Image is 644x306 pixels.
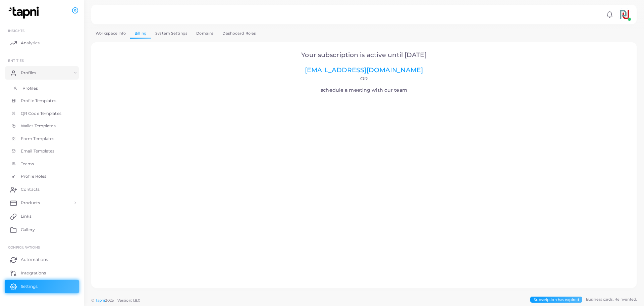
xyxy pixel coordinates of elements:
a: Profile Roles [5,170,79,183]
span: Automations [21,257,48,263]
span: Contacts [21,186,40,192]
span: Version: 1.8.0 [117,298,141,303]
a: Gallery [5,223,79,236]
a: [EMAIL_ADDRESS][DOMAIN_NAME] [305,66,423,74]
a: avatar [616,8,633,21]
a: System Settings [151,29,192,38]
span: Profile Roles [21,173,46,179]
img: logo [6,6,43,19]
span: ENTITIES [8,58,24,62]
span: Links [21,213,32,219]
a: Analytics [5,36,79,50]
a: Tapni [95,298,105,303]
a: Billing [130,29,151,38]
span: Profiles [22,85,38,91]
a: Links [5,210,79,223]
span: Products [21,200,40,206]
a: Automations [5,253,79,266]
span: Integrations [21,270,46,276]
a: Form Templates [5,132,79,145]
a: Email Templates [5,145,79,158]
span: Email Templates [21,148,55,154]
a: Settings [5,280,79,293]
span: © [91,298,140,303]
a: Domains [192,29,218,38]
a: Dashboard Roles [218,29,260,38]
img: avatar [618,8,631,21]
span: Teams [21,161,34,167]
span: Profiles [21,70,36,76]
span: Configurations [8,245,40,249]
span: Form Templates [21,136,55,142]
a: Wallet Templates [5,120,79,132]
span: Subscription has expired [530,297,582,303]
a: Profiles [5,66,79,80]
span: Business cards. Reinvented. [586,297,637,302]
iframe: Select a Date & Time - Calendly [101,95,628,279]
a: Profile Templates [5,94,79,107]
h4: schedule a meeting with our team [101,76,628,93]
a: Integrations [5,266,79,280]
span: Gallery [21,227,35,233]
span: Analytics [21,40,40,46]
a: Workspace Info [91,29,130,38]
span: Wallet Templates [21,123,56,129]
span: INSIGHTS [8,29,24,33]
a: Profiles [5,82,79,95]
span: Profile Templates [21,98,56,104]
span: QR Code Templates [21,111,61,117]
span: 2025 [105,298,113,303]
span: Your subscription is active until [DATE] [301,51,426,59]
a: Products [5,196,79,210]
span: Settings [21,283,38,290]
a: Teams [5,158,79,170]
a: QR Code Templates [5,107,79,120]
span: Or [360,76,368,82]
a: Contacts [5,183,79,196]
